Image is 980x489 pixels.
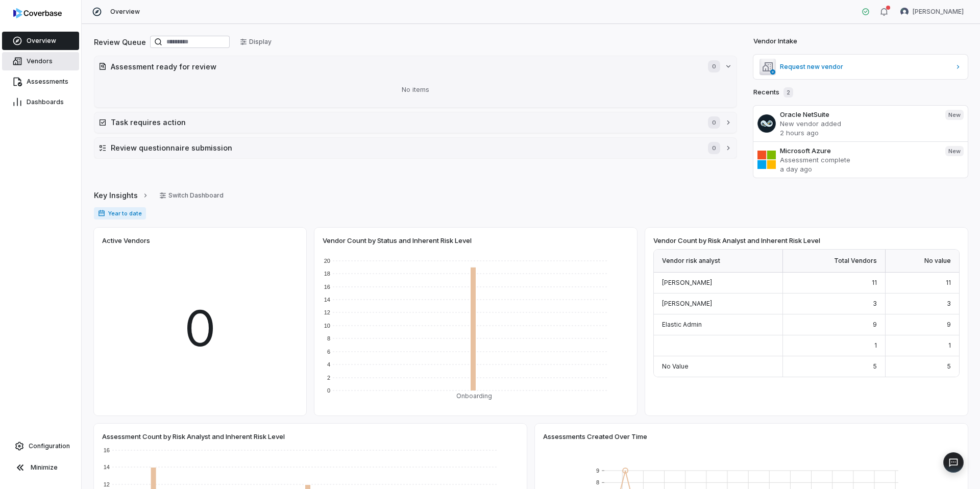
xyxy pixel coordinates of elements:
[662,321,702,328] span: Elastic Admin
[873,321,877,328] span: 9
[27,57,53,65] span: Vendors
[708,116,720,129] span: 0
[900,8,909,16] img: Kim Kambarami avatar
[2,52,79,70] a: Vendors
[104,464,110,470] text: 14
[94,56,737,77] button: Assessment ready for review0
[104,447,110,453] text: 16
[2,32,79,50] a: Overview
[886,250,959,273] div: No value
[753,55,968,79] a: Request new vendor
[708,142,720,154] span: 0
[327,349,330,355] text: 6
[783,87,793,97] span: 2
[873,300,877,307] span: 3
[780,119,937,128] p: New vendor added
[327,361,330,368] text: 4
[324,297,330,303] text: 14
[753,141,968,178] a: Microsoft AzureAssessment completea day agoNew
[27,98,64,106] span: Dashboards
[102,236,150,245] span: Active Vendors
[945,146,964,156] span: New
[662,362,689,370] span: No Value
[29,442,70,450] span: Configuration
[94,37,146,47] h2: Review Queue
[780,110,937,119] h3: Oracle NetSuite
[111,61,698,72] h2: Assessment ready for review
[596,479,599,485] text: 8
[184,291,216,365] span: 0
[946,279,951,286] span: 11
[324,271,330,277] text: 18
[327,335,330,341] text: 8
[111,142,698,153] h2: Review questionnaire submission
[872,279,877,286] span: 11
[91,185,152,206] button: Key Insights
[874,341,877,349] span: 1
[94,207,146,219] span: Year to date
[94,185,149,206] a: Key Insights
[948,341,951,349] span: 1
[94,138,737,158] button: Review questionnaire submission0
[780,63,950,71] span: Request new vendor
[894,4,970,19] button: Kim Kambarami avatar[PERSON_NAME]
[324,284,330,290] text: 16
[27,37,56,45] span: Overview
[324,258,330,264] text: 20
[653,236,820,245] span: Vendor Count by Risk Analyst and Inherent Risk Level
[234,34,278,50] button: Display
[596,468,599,474] text: 9
[31,463,58,472] span: Minimize
[780,146,937,155] h3: Microsoft Azure
[4,437,77,455] a: Configuration
[913,8,964,16] span: [PERSON_NAME]
[783,250,886,273] div: Total Vendors
[753,106,968,141] a: Oracle NetSuiteNew vendor added2 hours agoNew
[99,77,732,103] div: No items
[324,309,330,315] text: 12
[94,190,138,201] span: Key Insights
[753,36,797,46] h2: Vendor Intake
[780,164,937,174] p: a day ago
[947,321,951,328] span: 9
[13,8,62,18] img: logo-D7KZi-bG.svg
[780,155,937,164] p: Assessment complete
[323,236,472,245] span: Vendor Count by Status and Inherent Risk Level
[662,279,712,286] span: [PERSON_NAME]
[153,188,230,203] button: Switch Dashboard
[662,300,712,307] span: [PERSON_NAME]
[4,457,77,478] button: Minimize
[102,432,285,441] span: Assessment Count by Risk Analyst and Inherent Risk Level
[654,250,783,273] div: Vendor risk analyst
[104,481,110,487] text: 12
[753,87,793,97] h2: Recents
[708,60,720,72] span: 0
[780,128,937,137] p: 2 hours ago
[2,72,79,91] a: Assessments
[110,8,140,16] span: Overview
[94,112,737,133] button: Task requires action0
[2,93,79,111] a: Dashboards
[98,210,105,217] svg: Date range for report
[543,432,647,441] span: Assessments Created Over Time
[947,300,951,307] span: 3
[945,110,964,120] span: New
[27,78,68,86] span: Assessments
[873,362,877,370] span: 5
[947,362,951,370] span: 5
[327,387,330,394] text: 0
[327,375,330,381] text: 2
[324,323,330,329] text: 10
[111,117,698,128] h2: Task requires action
